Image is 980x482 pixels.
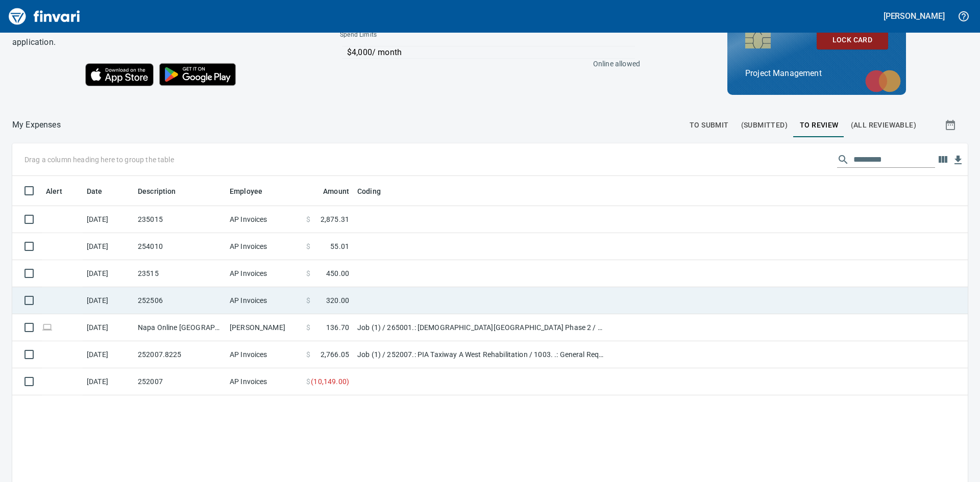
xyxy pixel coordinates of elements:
td: [DATE] [83,233,134,260]
td: AP Invoices [226,368,302,395]
p: My Expenses [12,119,61,131]
span: ( 10,149.00 ) [311,376,349,387]
span: 2,766.05 [321,349,349,360]
span: $ [306,295,310,306]
td: [DATE] [83,287,134,314]
span: 136.70 [326,322,349,333]
span: Description [138,185,176,197]
td: [DATE] [83,260,134,287]
span: (All Reviewable) [851,119,916,132]
td: 254010 [134,233,226,260]
span: Alert [46,185,62,197]
p: Drag a column heading here to group the table [24,155,174,165]
span: Online transaction [42,324,53,331]
span: $ [306,349,310,360]
td: AP Invoices [226,260,302,287]
span: Spend Limits [340,30,507,40]
td: 252007 [134,368,226,395]
span: $ [306,241,310,251]
span: 320.00 [326,295,349,306]
img: Finvari [6,4,83,29]
span: 2,875.31 [321,214,349,224]
span: 450.00 [326,268,349,278]
button: Download table [950,153,966,168]
td: [PERSON_NAME] [226,314,302,341]
td: Napa Online [GEOGRAPHIC_DATA] [GEOGRAPHIC_DATA] [134,314,226,341]
span: 55.01 [330,241,349,251]
td: AP Invoices [226,206,302,233]
td: [DATE] [83,206,134,233]
span: Employee [230,185,262,197]
td: 252007.8225 [134,341,226,368]
span: Description [138,185,189,197]
span: $ [306,322,310,333]
span: Coding [357,185,381,197]
span: $ [306,268,310,278]
span: Alert [46,185,76,197]
button: [PERSON_NAME] [881,8,947,24]
h6: You can also control your card and submit expenses from our iPhone or Android application. [12,21,314,49]
span: To Submit [690,119,729,132]
button: Show transactions within a particular date range [935,113,968,137]
button: Lock Card [817,31,888,49]
span: Amount [310,185,349,197]
td: [DATE] [83,314,134,341]
span: Date [87,185,116,197]
td: [DATE] [83,341,134,368]
p: Online allowed [332,59,640,69]
td: AP Invoices [226,233,302,260]
span: $ [306,214,310,224]
h5: [PERSON_NAME] [884,11,945,21]
nav: breadcrumb [12,119,61,131]
td: 23515 [134,260,226,287]
td: AP Invoices [226,287,302,314]
img: mastercard.svg [860,65,906,97]
td: AP Invoices [226,341,302,368]
td: 235015 [134,206,226,233]
span: Coding [357,185,394,197]
span: $ [306,376,310,387]
p: Project Management [745,67,888,80]
span: Amount [323,185,349,197]
img: Get it on Google Play [154,58,241,91]
td: 252506 [134,287,226,314]
span: Lock Card [825,34,880,46]
span: Date [87,185,103,197]
td: Job (1) / 265001.: [DEMOGRAPHIC_DATA][GEOGRAPHIC_DATA] Phase 2 / 10013. .: General Superintendent... [353,314,608,341]
td: Job (1) / 252007.: PIA Taxiway A West Rehabilitation / 1003. .: General Requirements / 5: Other [353,341,608,368]
span: To Review [800,119,839,132]
td: [DATE] [83,368,134,395]
button: Choose columns to display [935,152,950,167]
span: Employee [230,185,276,197]
span: (Submitted) [741,119,788,132]
p: $4,000 / month [347,46,635,59]
img: Download on the App Store [85,63,154,86]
